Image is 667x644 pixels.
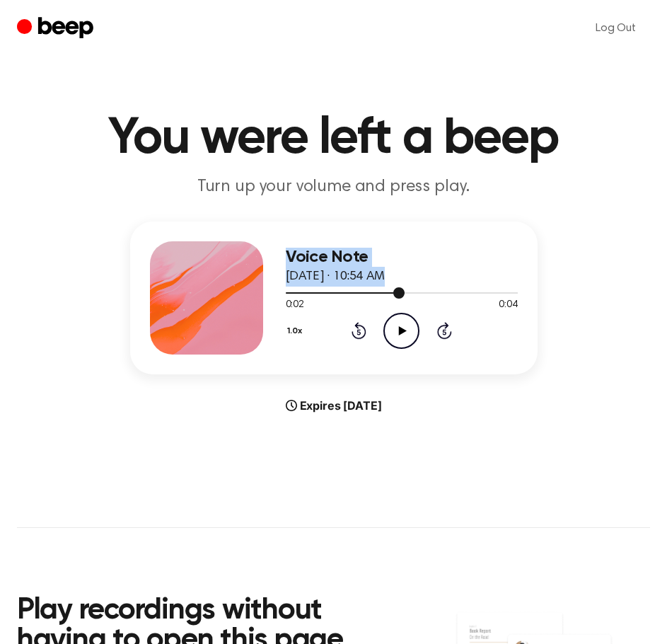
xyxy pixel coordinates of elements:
[130,397,538,414] div: Expires [DATE]
[581,11,650,45] a: Log Out
[286,248,518,267] h3: Voice Note
[499,298,517,313] span: 0:04
[286,298,304,313] span: 0:02
[286,319,308,343] button: 1.0x
[62,176,605,199] p: Turn up your volume and press play.
[17,15,97,42] a: Beep
[17,113,650,164] h1: You were left a beep
[286,270,385,283] span: [DATE] · 10:54 AM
